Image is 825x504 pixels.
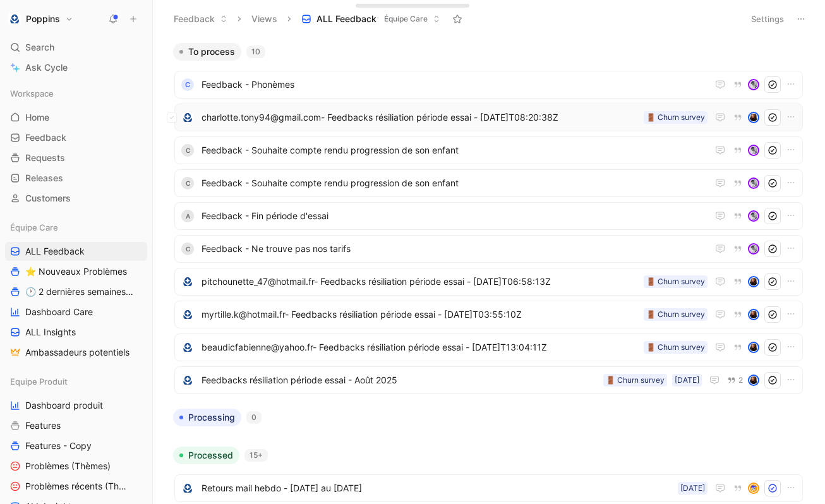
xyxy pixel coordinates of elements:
[296,9,446,28] button: ALL FeedbackÉquipe Care
[202,307,639,322] span: myrtille.k@hotmail.fr- Feedbacks résiliation période essai - [DATE]T03:55:10Z
[202,241,708,256] span: Feedback - Ne trouve pas nos tarifs
[181,111,194,124] img: logo
[181,308,194,321] img: logo
[181,78,194,91] div: C
[174,268,803,296] a: logopitchounette_47@hotmail.fr- Feedbacks résiliation période essai - [DATE]T06:58:13Z🚪 Churn sur...
[5,457,147,476] a: Problèmes (Thèmes)
[246,45,265,58] div: 10
[5,189,147,208] a: Customers
[5,148,147,167] a: Requests
[5,396,147,415] a: Dashboard produit
[25,245,85,258] span: ALL Feedback
[5,303,147,321] a: Dashboard Care
[25,40,54,55] span: Search
[181,482,194,495] img: logo
[749,343,758,352] img: avatar
[202,481,673,496] span: Retours mail hebdo - [DATE] au [DATE]
[25,440,92,452] span: Features - Copy
[174,235,803,263] a: CFeedback - Ne trouve pas nos tarifsavatar
[25,306,93,318] span: Dashboard Care
[725,373,745,387] button: 2
[174,169,803,197] a: CFeedback - Souhaite compte rendu progression de son enfantavatar
[25,192,71,205] span: Customers
[5,477,147,496] a: Problèmes récents (Thèmes)
[25,399,103,412] span: Dashboard produit
[749,212,758,220] img: avatar
[244,449,268,462] div: 15+
[188,45,235,58] span: To process
[25,111,49,124] span: Home
[5,282,147,301] a: 🕐 2 dernières semaines - Occurences
[173,409,241,426] button: Processing
[749,80,758,89] img: avatar
[646,275,705,288] div: 🚪 Churn survey
[202,373,598,388] span: Feedbacks résiliation période essai - Août 2025
[174,71,803,99] a: CFeedback - Phonèmesavatar
[8,13,21,25] img: Poppins
[181,243,194,255] div: C
[26,13,60,25] h1: Poppins
[5,372,147,391] div: Equipe Produit
[25,346,129,359] span: Ambassadeurs potentiels
[202,110,639,125] span: charlotte.tony94@gmail.com- Feedbacks résiliation période essai - [DATE]T08:20:38Z
[25,419,61,432] span: Features
[168,409,809,436] div: Processing0
[5,58,147,77] a: Ask Cycle
[181,374,194,387] img: logo
[646,111,705,124] div: 🚪 Churn survey
[675,374,699,387] div: [DATE]
[174,104,803,131] a: logocharlotte.tony94@gmail.com- Feedbacks résiliation période essai - [DATE]T08:20:38Z🚪 Churn sur...
[174,301,803,328] a: logomyrtille.k@hotmail.fr- Feedbacks résiliation période essai - [DATE]T03:55:10Z🚪 Churn surveyav...
[5,436,147,455] a: Features - Copy
[749,484,758,493] img: avatar
[174,333,803,361] a: logobeaudicfabienne@yahoo.fr- Feedbacks résiliation période essai - [DATE]T13:04:11Z🚪 Churn surve...
[5,343,147,362] a: Ambassadeurs potentiels
[749,310,758,319] img: avatar
[646,341,705,354] div: 🚪 Churn survey
[181,341,194,354] img: logo
[5,262,147,281] a: ⭐ Nouveaux Problèmes
[738,376,743,384] span: 2
[25,172,63,184] span: Releases
[174,202,803,230] a: AFeedback - Fin période d'essaiavatar
[749,376,758,385] img: avatar
[202,77,708,92] span: Feedback - Phonèmes
[25,326,76,339] span: ALL Insights
[384,13,428,25] span: Équipe Care
[173,447,239,464] button: Processed
[181,144,194,157] div: C
[10,87,54,100] span: Workspace
[202,274,639,289] span: pitchounette_47@hotmail.fr- Feedbacks résiliation période essai - [DATE]T06:58:13Z
[25,265,127,278] span: ⭐ Nouveaux Problèmes
[5,218,147,362] div: Équipe CareALL Feedback⭐ Nouveaux Problèmes🕐 2 dernières semaines - OccurencesDashboard CareALL I...
[246,411,262,424] div: 0
[646,308,705,321] div: 🚪 Churn survey
[749,277,758,286] img: avatar
[246,9,283,28] button: Views
[5,416,147,435] a: Features
[745,10,790,28] button: Settings
[5,242,147,261] a: ALL Feedback
[749,179,758,188] img: avatar
[680,482,705,495] div: [DATE]
[10,375,68,388] span: Equipe Produit
[188,411,235,424] span: Processing
[749,113,758,122] img: avatar
[5,84,147,103] div: Workspace
[181,275,194,288] img: logo
[25,285,133,298] span: 🕐 2 dernières semaines - Occurences
[202,208,708,224] span: Feedback - Fin période d'essai
[168,9,233,28] button: Feedback
[5,38,147,57] div: Search
[25,480,131,493] span: Problèmes récents (Thèmes)
[5,108,147,127] a: Home
[10,221,58,234] span: Équipe Care
[202,340,639,355] span: beaudicfabienne@yahoo.fr- Feedbacks résiliation période essai - [DATE]T13:04:11Z
[5,323,147,342] a: ALL Insights
[25,460,111,472] span: Problèmes (Thèmes)
[316,13,376,25] span: ALL Feedback
[5,128,147,147] a: Feedback
[174,474,803,502] a: logoRetours mail hebdo - [DATE] au [DATE][DATE]avatar
[202,176,708,191] span: Feedback - Souhaite compte rendu progression de son enfant
[181,177,194,189] div: C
